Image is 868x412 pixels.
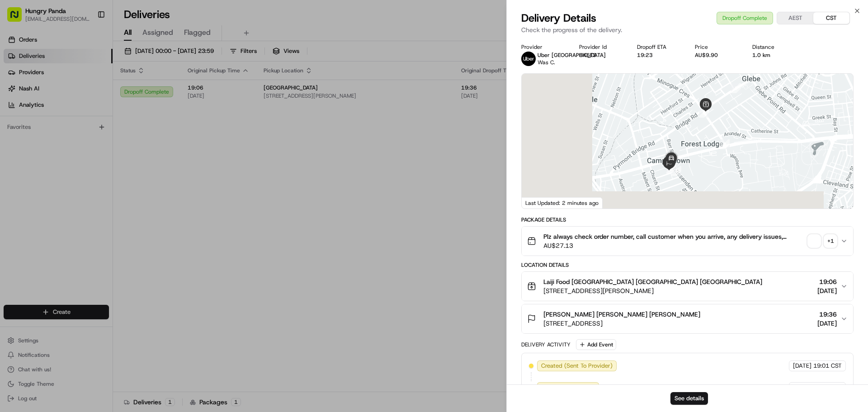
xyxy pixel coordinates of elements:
[543,319,700,328] span: [STREET_ADDRESS]
[522,272,853,301] button: Laiji Food [GEOGRAPHIC_DATA] [GEOGRAPHIC_DATA] [GEOGRAPHIC_DATA][STREET_ADDRESS][PERSON_NAME]19:0...
[521,341,571,348] div: Delivery Activity
[5,199,73,215] a: 📗Knowledge Base
[817,277,837,286] span: 19:06
[637,43,680,51] div: Dropoff ETA
[817,310,837,319] span: 19:36
[521,11,596,25] span: Delivery Details
[522,227,853,256] button: Plz always check order number, call customer when you arrive, any delivery issues, Contact WhatsA...
[671,166,681,176] div: 4
[90,224,109,231] span: Pylon
[28,165,73,172] span: [PERSON_NAME]
[543,286,762,295] span: [STREET_ADDRESS][PERSON_NAME]
[73,199,149,215] a: 💻API Documentation
[824,235,837,247] div: + 1
[752,43,796,51] div: Distance
[579,52,596,59] button: 646E3
[85,202,145,211] span: API Documentation
[76,203,84,210] div: 💻
[64,224,109,231] a: Powered byPylon
[637,52,680,59] div: 19:23
[695,43,738,51] div: Price
[521,25,854,34] p: Check the progress of the delivery.
[543,310,700,319] span: [PERSON_NAME] [PERSON_NAME] [PERSON_NAME]
[9,156,24,170] img: Asif Zaman Khan
[543,232,804,241] span: Plz always check order number, call customer when you arrive, any delivery issues, Contact WhatsA...
[30,140,33,147] span: •
[731,83,741,93] div: 1
[521,52,536,66] img: uber-new-logo.jpeg
[18,202,69,211] span: Knowledge Base
[9,203,16,210] div: 📗
[9,118,58,125] div: Past conversations
[538,59,555,66] span: Was C.
[579,43,623,51] div: Provider Id
[808,235,837,247] button: +1
[24,58,149,68] input: Clear
[543,277,762,286] span: Laiji Food [GEOGRAPHIC_DATA] [GEOGRAPHIC_DATA] [GEOGRAPHIC_DATA]
[699,108,709,118] div: 2
[18,165,25,172] img: 1736555255976-a54dd68f-1ca7-489b-9aae-adbdc363a1c4
[752,52,796,59] div: 1.0 km
[543,241,804,250] span: AU$27.13
[521,43,565,51] div: Provider
[793,384,811,392] span: [DATE]
[19,86,35,103] img: 1727276513143-84d647e1-66c0-4f92-a045-3c9f9f5dfd92
[576,339,616,350] button: Add Event
[793,362,811,370] span: [DATE]
[75,165,78,172] span: •
[9,9,27,27] img: Nash
[538,52,606,59] span: Uber [GEOGRAPHIC_DATA]
[813,12,849,24] button: CST
[41,86,148,95] div: Start new chat
[720,139,730,149] div: 3
[777,12,813,24] button: AEST
[41,95,124,103] div: We're available if you need us!
[813,384,842,392] span: 19:01 CST
[9,36,165,51] p: Welcome 👋
[521,261,854,269] div: Location Details
[80,165,98,172] span: 8月7日
[521,216,854,223] div: Package Details
[154,89,165,100] button: Start new chat
[813,362,842,370] span: 19:01 CST
[140,116,165,127] button: See all
[541,384,595,392] span: Not Assigned Driver
[817,319,837,328] span: [DATE]
[541,362,613,370] span: Created (Sent To Provider)
[695,52,738,59] div: AU$9.90
[9,86,25,103] img: 1736555255976-a54dd68f-1ca7-489b-9aae-adbdc363a1c4
[35,140,56,147] span: 8月15日
[817,286,837,295] span: [DATE]
[522,197,603,208] div: Last Updated: 2 minutes ago
[522,304,853,333] button: [PERSON_NAME] [PERSON_NAME] [PERSON_NAME][STREET_ADDRESS]19:36[DATE]
[670,392,708,405] button: See details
